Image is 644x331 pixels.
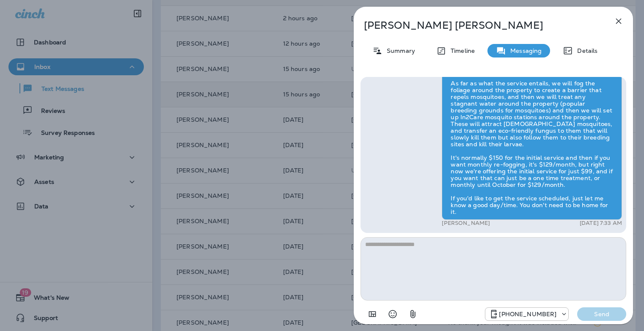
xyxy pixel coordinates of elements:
[573,47,597,54] p: Details
[499,311,556,317] p: [PHONE_NUMBER]
[580,220,622,227] p: [DATE] 7:33 AM
[364,19,595,31] p: [PERSON_NAME] [PERSON_NAME]
[446,47,475,54] p: Timeline
[485,309,568,319] div: +1 (817) 482-3792
[506,47,542,54] p: Messaging
[383,47,415,54] p: Summary
[384,306,401,323] button: Select an emoji
[364,306,381,323] button: Add in a premade template
[442,55,622,220] div: It is a separate service. You can do just a one time treatment though and there is no commitment ...
[442,220,490,227] p: [PERSON_NAME]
